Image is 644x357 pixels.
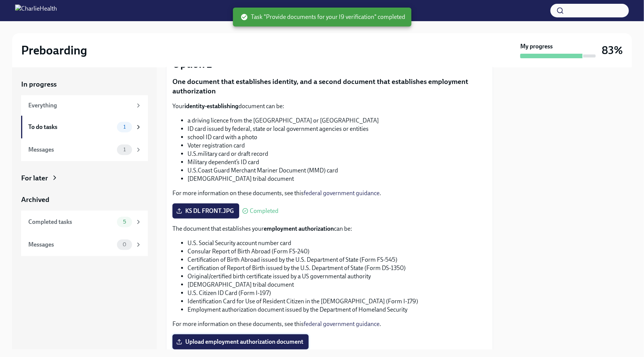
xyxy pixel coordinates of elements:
strong: My progress [520,42,553,51]
li: Employment authorization document issued by the Department of Homeland Security [188,306,487,314]
p: For more information on these documents, see this . [172,189,487,197]
span: Completed [250,208,278,214]
h2: Preboarding [21,43,87,58]
p: One document that establishes identity, and a second document that establishes employment authori... [172,77,487,96]
p: Your document can be: [172,102,487,110]
li: Military dependent’s ID card [188,158,487,166]
li: school ID card with a photo [188,133,487,141]
h3: 83% [602,43,623,57]
div: To do tasks [28,123,114,131]
li: Identification Card for Use of Resident Citizen in the [DEMOGRAPHIC_DATA] (Form I-179) [188,297,487,306]
span: KS DL FRONT.JPG [178,207,234,215]
div: Messages [28,241,114,249]
span: Upload employment authorization document [178,338,303,346]
strong: employment authorization [264,225,334,232]
li: ID card issued by federal, state or local government agencies or entities [188,125,487,133]
label: Upload employment authorization document [172,334,309,349]
li: a driving licence from the [GEOGRAPHIC_DATA] or [GEOGRAPHIC_DATA] [188,116,487,125]
div: Everything [28,101,132,110]
span: 0 [118,242,131,247]
a: Completed tasks5 [21,211,148,233]
div: Completed tasks [28,218,114,226]
a: In progress [21,79,148,89]
span: Task "Provide documents for your I9 verification" completed [240,13,405,21]
li: U.S.Coast Guard Merchant Mariner Document (MMD) card [188,166,487,175]
div: Messages [28,146,114,154]
p: For more information on these documents, see this . [172,320,487,328]
a: federal government guidance [304,189,380,197]
a: Archived [21,195,148,205]
p: The document that establishes your can be: [172,225,487,233]
a: Everything [21,95,148,116]
div: For later [21,173,48,183]
li: Certification of Report of Birth issued by the U.S. Department of State (Form DS-1350) [188,264,487,272]
a: federal government guidance [304,320,380,328]
label: KS DL FRONT.JPG [172,203,239,219]
li: Original/certified birth certificate issued by a US governmental authority [188,272,487,281]
a: Messages0 [21,233,148,256]
li: Voter registration card [188,141,487,150]
img: CharlieHealth [15,5,57,17]
li: U.S.military card or draft record [188,150,487,158]
li: Certification of Birth Abroad issued by the U.S. Department of State (Form FS-545) [188,256,487,264]
li: U.S. Social Security account number card [188,239,487,247]
a: To do tasks1 [21,116,148,138]
a: For later [21,173,148,183]
span: 5 [118,219,131,225]
li: U.S. Citizen ID Card (Form I-197) [188,289,487,297]
span: 1 [119,124,130,130]
li: [DEMOGRAPHIC_DATA] tribal document [188,281,487,289]
li: [DEMOGRAPHIC_DATA] tribal document [188,175,487,183]
li: Consular Report of Birth Abroad (Form FS-240) [188,247,487,256]
strong: identity-establishing [184,102,238,110]
span: 1 [119,147,130,152]
a: Messages1 [21,138,148,161]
